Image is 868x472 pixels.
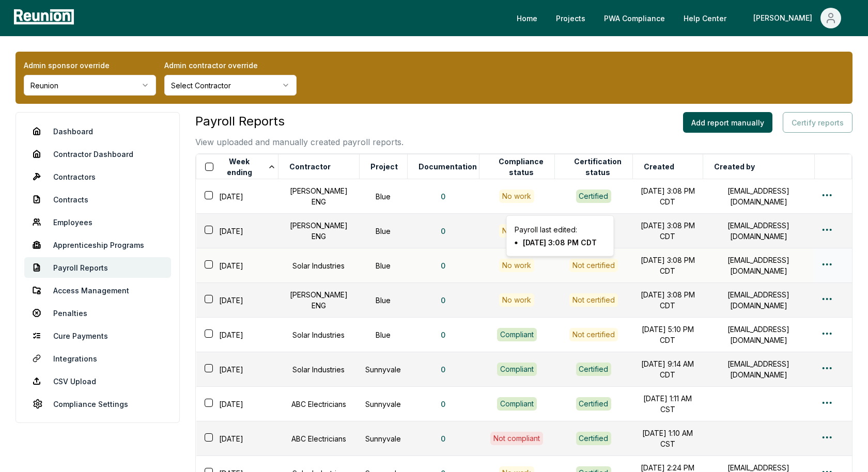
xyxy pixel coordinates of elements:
[497,328,537,341] div: Compliant
[490,432,543,445] div: Not compliant
[203,224,278,239] div: [DATE]
[24,121,171,141] a: Dashboard
[564,156,632,177] button: Certification status
[195,112,404,131] h3: Payroll Reports
[432,186,454,207] button: 0
[24,325,171,346] a: Cure Payments
[24,280,171,301] a: Access Management
[633,179,703,214] td: [DATE] 3:08 PM CDT
[24,371,171,391] a: CSV Upload
[359,421,407,456] td: Sunnyvale
[24,60,156,71] label: Admin sponsor override
[497,363,537,376] div: Compliant
[359,352,407,387] td: Sunnyvale
[278,283,359,318] td: [PERSON_NAME] ENG
[432,221,454,241] button: 0
[278,248,359,283] td: Solar Industries
[203,431,278,446] div: [DATE]
[703,179,814,214] td: [EMAIL_ADDRESS][DOMAIN_NAME]
[497,397,537,411] div: Compliant
[633,352,703,387] td: [DATE] 9:14 AM CDT
[633,248,703,283] td: [DATE] 3:08 PM CDT
[499,293,534,307] div: No work
[432,255,454,276] button: 0
[359,179,407,214] td: Blue
[24,348,171,369] a: Integrations
[368,156,400,177] button: Project
[642,156,676,177] button: Created
[753,8,816,28] div: [PERSON_NAME]
[416,156,479,177] button: Documentation
[569,293,618,307] button: Not certified
[287,156,333,177] button: Contractor
[359,283,407,318] td: Blue
[712,156,757,177] button: Created by
[576,432,612,445] button: Certified
[359,248,407,283] td: Blue
[432,290,454,310] button: 0
[432,359,454,380] button: 0
[278,179,359,214] td: [PERSON_NAME] ENG
[515,224,605,235] p: Payroll last edited:
[745,8,849,28] button: [PERSON_NAME]
[278,352,359,387] td: Solar Industries
[278,318,359,352] td: Solar Industries
[488,156,554,177] button: Compliance status
[499,259,534,272] div: No work
[523,237,597,248] li: [DATE] 3:08 PM CDT
[195,136,404,148] p: View uploaded and manually created payroll reports.
[596,8,673,28] a: PWA Compliance
[576,190,612,203] button: Certified
[203,189,278,204] div: [DATE]
[24,303,171,323] a: Penalties
[24,144,171,164] a: Contractor Dashboard
[499,224,534,238] div: No work
[24,234,171,255] a: Apprenticeship Programs
[576,397,612,411] button: Certified
[359,387,407,421] td: Sunnyvale
[683,112,772,133] button: Add report manually
[432,428,454,449] button: 0
[633,421,703,456] td: [DATE] 1:10 AM CST
[278,421,359,456] td: ABC Electricians
[359,214,407,248] td: Blue
[508,8,858,28] nav: Main
[278,214,359,248] td: [PERSON_NAME] ENG
[218,156,278,177] button: Week ending
[569,328,618,341] button: Not certified
[278,387,359,421] td: ABC Electricians
[203,362,278,377] div: [DATE]
[24,166,171,187] a: Contractors
[703,214,814,248] td: [EMAIL_ADDRESS][DOMAIN_NAME]
[569,259,618,272] button: Not certified
[703,283,814,318] td: [EMAIL_ADDRESS][DOMAIN_NAME]
[499,190,534,203] div: No work
[703,352,814,387] td: [EMAIL_ADDRESS][DOMAIN_NAME]
[576,363,612,376] button: Certified
[24,257,171,278] a: Payroll Reports
[432,394,454,414] button: 0
[633,283,703,318] td: [DATE] 3:08 PM CDT
[203,258,278,273] div: [DATE]
[633,318,703,352] td: [DATE] 5:10 PM CDT
[633,387,703,421] td: [DATE] 1:11 AM CST
[432,324,454,345] button: 0
[633,214,703,248] td: [DATE] 3:08 PM CDT
[24,212,171,232] a: Employees
[359,318,407,352] td: Blue
[24,189,171,210] a: Contracts
[548,8,594,28] a: Projects
[203,397,278,412] div: [DATE]
[203,327,278,342] div: [DATE]
[164,60,297,71] label: Admin contractor override
[675,8,735,28] a: Help Center
[203,293,278,308] div: [DATE]
[508,8,546,28] a: Home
